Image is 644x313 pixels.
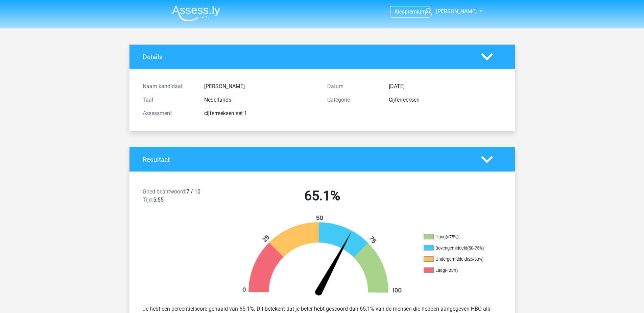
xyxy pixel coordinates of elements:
span: [PERSON_NAME] [436,8,477,15]
div: Cijferreeksen [384,96,507,104]
div: (>75%) [446,234,458,239]
a: Kiespremium [390,7,430,16]
div: 7 / 10 5:55 [138,188,230,207]
li: Laag [424,267,491,273]
span: premium [405,8,426,15]
h2: 65.1% [235,188,409,204]
li: Hoog [424,234,491,240]
h4: Details [143,53,471,61]
a: [PERSON_NAME] [422,7,477,16]
div: cijferreeksen set 1 [199,109,322,118]
div: (25-50%) [467,257,483,262]
span: Goed beantwoord: [143,188,186,195]
div: (<25%) [445,268,458,273]
li: Bovengemiddeld [424,245,491,251]
span: Kies [395,8,405,15]
div: (50-75%) [467,245,484,251]
div: Taal [138,96,199,104]
div: Naam kandidaat [138,82,199,90]
div: [DATE] [384,82,507,90]
div: [PERSON_NAME] [199,82,322,90]
img: 65.972e104a2579.png [231,215,413,299]
div: Categorie [322,96,384,104]
img: Assessly [172,5,220,21]
div: Nederlands [199,96,322,104]
h4: Resultaat [143,156,471,163]
div: Datum [322,82,384,90]
li: Ondergemiddeld [424,256,491,262]
span: Tijd: [143,197,153,203]
div: Assessment [138,109,199,118]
